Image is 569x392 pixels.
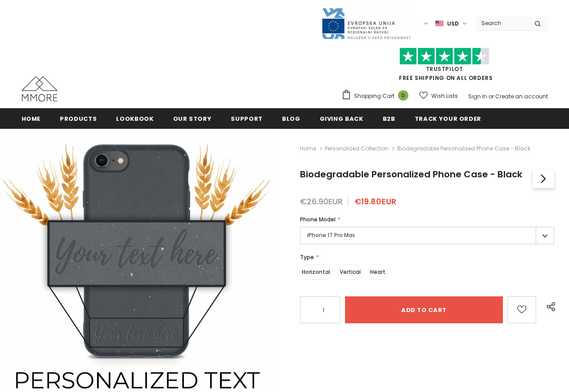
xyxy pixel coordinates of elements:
[383,108,395,128] a: B2B
[282,108,300,128] a: Blog
[397,143,530,154] span: Biodegradable Personalized Phone Case - Black
[383,115,395,123] span: B2B
[173,115,212,123] span: Our Story
[60,115,97,123] span: Products
[282,115,300,123] span: Blog
[354,196,396,207] span: €19.80EUR
[468,92,487,100] a: Sign In
[320,115,363,123] span: Giving back
[320,108,363,128] a: Giving back
[415,115,481,123] span: Track your order
[415,108,481,128] a: Track your order
[300,264,332,280] label: Horizontal
[300,227,554,244] label: iPhone 17 Pro Max
[345,296,503,323] input: Add to cart
[431,92,458,101] span: Wish Lists
[341,52,548,82] span: FREE SHIPPING ON ALL ORDERS
[495,92,548,100] a: Create an account
[300,168,522,181] span: Biodegradable Personalized Phone Case - Black
[419,88,458,104] a: Wish Lists
[22,108,41,128] a: Home
[300,216,336,223] span: Phone Model
[60,108,97,128] a: Products
[231,115,263,123] span: support
[435,20,444,27] img: USD
[447,19,459,28] span: USD
[488,92,494,100] span: or
[173,108,212,128] a: Our Story
[398,90,408,101] span: 0
[368,264,387,280] label: Heart
[22,76,58,101] img: MMORE Cases
[354,92,394,101] span: Shopping Cart
[399,48,489,65] img: Trust Pilot Stars
[231,108,263,128] a: support
[116,108,153,128] a: Lookbook
[116,115,153,123] span: Lookbook
[341,89,413,103] a: Shopping Cart 0
[426,65,463,73] a: Trustpilot
[338,264,363,280] label: Vertical
[321,19,411,27] a: Javni Razpis
[476,17,528,30] input: Search Site
[325,145,389,152] a: Personalized Collection
[300,196,343,207] span: €26.90EUR
[300,253,314,261] span: Type
[22,115,41,123] span: Home
[321,7,411,40] img: Javni Razpis
[300,143,316,154] a: Home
